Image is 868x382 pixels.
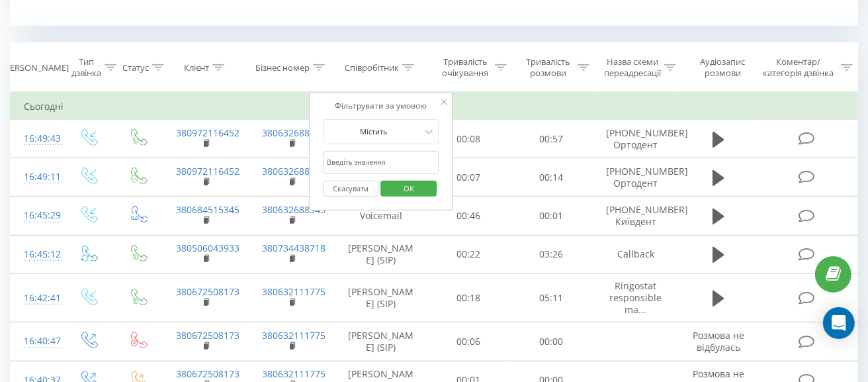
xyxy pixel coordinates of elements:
[176,285,239,298] a: 380672508173
[823,307,855,339] div: Open Intercom Messenger
[522,56,574,79] div: Тривалість розмови
[335,235,427,273] td: [PERSON_NAME] (SIP)
[510,197,593,235] td: 00:01
[335,322,427,361] td: [PERSON_NAME] (SIP)
[427,273,510,322] td: 00:18
[691,56,755,79] div: Аудіозапис розмови
[510,235,593,273] td: 03:26
[71,56,101,79] div: Тип дзвінка
[24,242,50,267] div: 16:45:12
[24,164,50,190] div: 16:49:11
[24,126,50,152] div: 16:49:43
[176,165,239,177] a: 380972116452
[427,235,510,273] td: 00:22
[593,158,679,197] td: [PHONE_NUMBER] Ортодент
[335,197,427,235] td: Voicemail
[262,203,325,216] a: 380632688343
[262,285,325,298] a: 380632111775
[510,158,593,197] td: 00:14
[439,56,492,79] div: Тривалість очікування
[593,197,679,235] td: [PHONE_NUMBER] Київдент
[323,181,379,197] button: Скасувати
[262,165,325,177] a: 380632688353
[176,126,239,139] a: 380972116452
[427,158,510,197] td: 00:07
[593,120,679,158] td: [PHONE_NUMBER] Ортодент
[176,242,239,254] a: 380506043933
[335,273,427,322] td: [PERSON_NAME] (SIP)
[184,62,209,73] div: Клієнт
[24,285,50,311] div: 16:42:41
[510,273,593,322] td: 05:11
[2,62,69,73] div: [PERSON_NAME]
[24,203,50,228] div: 16:45:29
[381,181,437,197] button: OK
[176,203,239,216] a: 380684515345
[609,279,662,316] span: Ringostat responsible ma...
[604,56,661,79] div: Назва схеми переадресації
[593,235,679,273] td: Callback
[262,242,325,254] a: 380734438718
[427,322,510,361] td: 00:06
[693,329,744,354] span: Розмова не відбулась
[760,56,838,79] div: Коментар/категорія дзвінка
[122,62,149,73] div: Статус
[176,367,239,380] a: 380672508173
[510,322,593,361] td: 00:00
[427,120,510,158] td: 00:08
[323,99,439,113] div: Фільтрувати за умовою
[427,197,510,235] td: 00:46
[176,329,239,342] a: 380672508173
[390,178,427,199] span: OK
[510,120,593,158] td: 00:57
[262,329,325,342] a: 380632111775
[11,93,858,120] td: Сьогодні
[323,151,439,174] input: Введіть значення
[255,62,310,73] div: Бізнес номер
[262,367,325,380] a: 380632111775
[24,328,50,354] div: 16:40:47
[345,62,399,73] div: Співробітник
[262,126,325,139] a: 380632688353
